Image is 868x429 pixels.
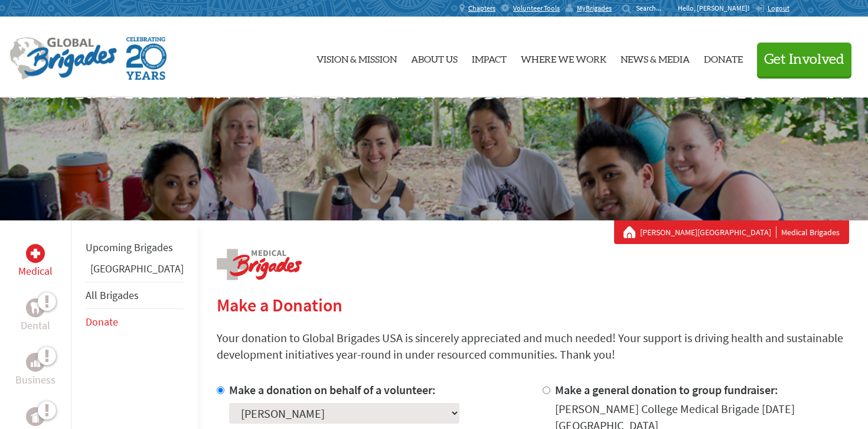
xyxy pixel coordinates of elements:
[636,4,670,12] input: Search...
[31,357,40,367] img: Business
[21,317,50,334] p: Dental
[316,27,397,88] a: Vision & Mission
[217,249,302,280] img: logo-medical.png
[755,4,789,13] a: Logout
[757,43,851,76] button: Get Involved
[26,244,45,263] div: Medical
[26,353,45,372] div: Business
[31,249,40,258] img: Medical
[217,294,849,316] h2: Make a Donation
[513,4,560,13] span: Volunteer Tools
[86,282,184,309] li: All Brigades
[26,298,45,317] div: Dental
[15,372,56,388] p: Business
[86,240,173,254] a: Upcoming Brigades
[9,37,117,80] img: Global Brigades Logo
[217,330,849,363] p: Your donation to Global Brigades USA is sincerely appreciated and much needed! Your support is dr...
[411,27,458,88] a: About Us
[624,226,840,238] div: Medical Brigades
[15,353,56,388] a: BusinessBusiness
[472,27,507,88] a: Impact
[126,37,167,80] img: Global Brigades Celebrating 20 Years
[31,411,40,422] img: Public Health
[678,4,755,13] p: Hello, [PERSON_NAME]!
[640,226,776,238] a: [PERSON_NAME][GEOGRAPHIC_DATA]
[521,27,606,88] a: Where We Work
[21,298,50,334] a: DentalDental
[86,288,139,302] a: All Brigades
[764,53,844,67] span: Get Involved
[86,309,184,335] li: Donate
[577,4,612,13] span: MyBrigades
[26,407,45,426] div: Public Health
[86,315,118,329] a: Donate
[704,27,743,88] a: Donate
[18,263,53,279] p: Medical
[229,382,436,397] label: Make a donation on behalf of a volunteer:
[86,261,184,282] li: Panama
[18,244,53,279] a: MedicalMedical
[468,4,495,13] span: Chapters
[555,382,778,397] label: Make a general donation to group fundraiser:
[90,262,184,275] a: [GEOGRAPHIC_DATA]
[31,302,40,313] img: Dental
[621,27,690,88] a: News & Media
[768,4,789,12] span: Logout
[86,235,184,261] li: Upcoming Brigades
